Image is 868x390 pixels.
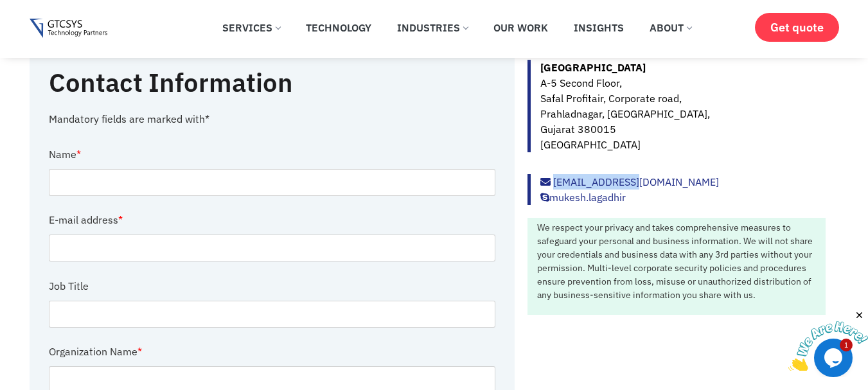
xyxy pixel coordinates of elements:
a: Our Work [484,13,558,42]
label: Organization Name [49,337,142,366]
a: Insights [564,13,633,42]
p: A-5 Second Floor, Safal Profitair, Corporate road, Prahladnagar, [GEOGRAPHIC_DATA], Gujarat 38001... [540,60,826,152]
label: Job Title [49,271,89,301]
label: E-mail address [49,205,123,235]
a: Services [213,13,290,42]
h2: Contact Information [49,66,460,98]
a: Get quote [755,13,839,42]
iframe: chat widget [788,310,868,371]
a: [EMAIL_ADDRESS][DOMAIN_NAME] [540,175,719,188]
p: We respect your privacy and takes comprehensive measures to safeguard your personal and business ... [537,221,822,302]
strong: [GEOGRAPHIC_DATA] [540,61,646,74]
a: Industries [387,13,477,42]
a: About [640,13,701,42]
div: Mandatory fields are marked with* [49,111,496,127]
a: Technology [296,13,381,42]
label: Name [49,139,81,169]
a: mukesh.lagadhir [540,191,626,204]
img: Gtcsys logo [30,19,107,39]
span: Get quote [770,21,824,34]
